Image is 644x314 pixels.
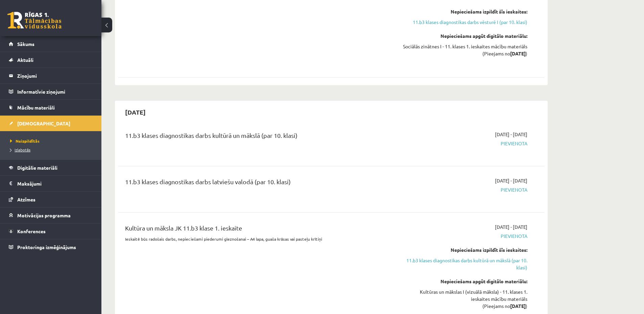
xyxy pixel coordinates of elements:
span: [DATE] - [DATE] [495,223,527,231]
span: [DATE] - [DATE] [495,131,527,138]
a: Rīgas 1. Tālmācības vidusskola [7,12,62,29]
a: Informatīvie ziņojumi [9,84,93,99]
p: Ieskaitē būs radošais darbs, nepieciešami piederumi gleznošanai – A4 lapa, guaša krāsas vai paste... [125,236,390,242]
strong: [DATE] [510,303,526,309]
span: Pievienota [400,233,527,240]
div: Nepieciešams izpildīt šīs ieskaites: [400,246,527,253]
a: Sākums [9,36,93,52]
span: Sākums [17,41,34,47]
a: Maksājumi [9,176,93,191]
legend: Maksājumi [17,176,93,191]
span: Pievienota [400,186,527,193]
a: Atzīmes [9,192,93,207]
span: Motivācijas programma [17,212,71,218]
legend: Ziņojumi [17,68,93,83]
span: Mācību materiāli [17,104,55,111]
a: Mācību materiāli [9,100,93,115]
span: Konferences [17,228,46,234]
div: Nepieciešams apgūt digitālo materiālu: [400,32,527,40]
span: Aktuāli [17,57,33,63]
div: Kultūra un māksla JK 11.b3 klase 1. ieskaite [125,223,390,236]
a: Proktoringa izmēģinājums [9,239,93,255]
span: Pievienota [400,140,527,147]
div: Sociālās zinātnes I - 11. klases 1. ieskaites mācību materiāls (Pieejams no ) [400,43,527,57]
span: Atzīmes [17,196,35,202]
a: 11.b3 klases diagnostikas darbs kultūrā un mākslā (par 10. klasi) [400,257,527,271]
span: [DEMOGRAPHIC_DATA] [17,120,70,126]
span: Neizpildītās [10,138,40,144]
div: 11.b3 klases diagnostikas darbs latviešu valodā (par 10. klasi) [125,177,390,190]
strong: [DATE] [510,50,526,56]
a: 11.b3 klases diagnostikas darbs vēsturē I (par 10. klasi) [400,19,527,26]
div: Kultūras un mākslas I (vizuālā māksla) - 11. klases 1. ieskaites mācību materiāls (Pieejams no ) [400,288,527,310]
div: 11.b3 klases diagnostikas darbs kultūrā un mākslā (par 10. klasi) [125,131,390,143]
legend: Informatīvie ziņojumi [17,84,93,99]
span: Digitālie materiāli [17,165,57,171]
span: Izlabotās [10,147,30,152]
span: [DATE] - [DATE] [495,177,527,184]
span: Proktoringa izmēģinājums [17,244,76,250]
a: Aktuāli [9,52,93,68]
a: Digitālie materiāli [9,160,93,175]
a: [DEMOGRAPHIC_DATA] [9,116,93,131]
a: Izlabotās [10,147,95,153]
a: Ziņojumi [9,68,93,83]
h2: [DATE] [118,104,152,120]
a: Motivācijas programma [9,208,93,223]
a: Konferences [9,223,93,239]
div: Nepieciešams izpildīt šīs ieskaites: [400,8,527,15]
div: Nepieciešams apgūt digitālo materiālu: [400,278,527,285]
a: Neizpildītās [10,138,95,144]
